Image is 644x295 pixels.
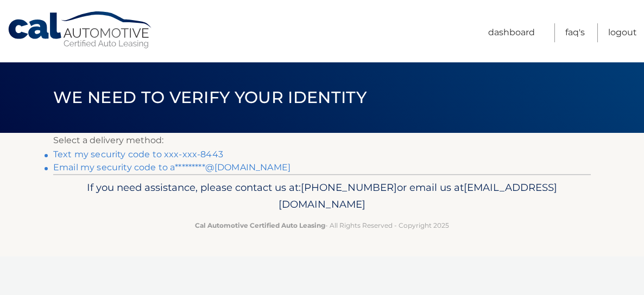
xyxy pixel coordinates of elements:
[7,11,154,49] a: Cal Automotive
[301,181,397,194] span: [PHONE_NUMBER]
[53,87,367,107] span: We need to verify your identity
[53,133,591,148] p: Select a delivery method:
[53,162,291,172] a: Email my security code to a*********@[DOMAIN_NAME]
[608,23,637,42] a: Logout
[195,221,325,229] strong: Cal Automotive Certified Auto Leasing
[488,23,535,42] a: Dashboard
[60,220,584,231] p: - All Rights Reserved - Copyright 2025
[60,179,584,214] p: If you need assistance, please contact us at: or email us at
[565,23,585,42] a: FAQ's
[53,149,223,159] a: Text my security code to xxx-xxx-8443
